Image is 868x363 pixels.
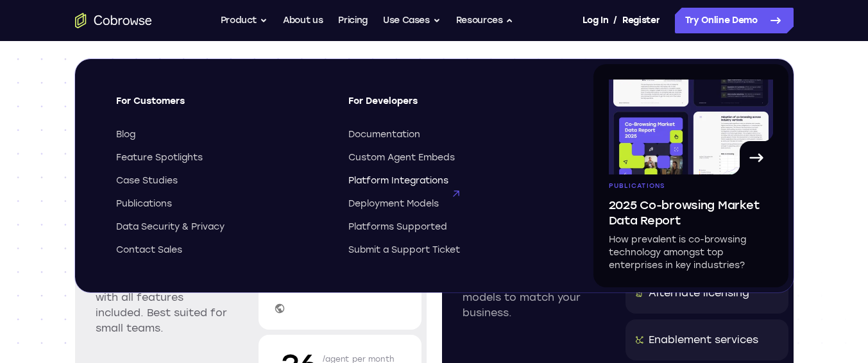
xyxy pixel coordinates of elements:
[613,13,617,28] span: /
[583,8,608,33] a: Log In
[649,285,749,301] div: Alternate licensing
[649,332,758,348] div: Enablement services
[348,151,455,164] span: Custom Agent Embeds
[609,80,773,174] img: A page from the browsing market ebook
[348,244,460,257] span: Submit a Support Ticket
[348,128,420,141] span: Documentation
[348,128,557,141] a: Documentation
[283,8,323,33] a: About us
[116,244,182,257] span: Contact Sales
[116,198,325,210] a: Publications
[75,13,152,28] a: Go to the home page
[622,8,660,33] a: Register
[348,174,557,187] a: Platform Integrations
[348,244,557,257] a: Submit a Support Ticket
[609,198,773,228] span: 2025 Co-browsing Market Data Report
[116,151,325,164] a: Feature Spotlights
[96,274,228,336] p: Simple per agent pricing with all features included. Best suited for small teams.
[116,221,225,233] span: Data Security & Privacy
[116,244,325,257] a: Contact Sales
[675,8,794,33] a: Try Online Demo
[116,174,178,187] span: Case Studies
[338,8,368,33] a: Pricing
[456,8,514,33] button: Resources
[221,8,268,33] button: Product
[348,95,557,118] span: For Developers
[116,128,135,141] span: Blog
[348,198,557,210] a: Deployment Models
[116,128,325,141] a: Blog
[116,95,325,118] span: For Customers
[116,151,203,164] span: Feature Spotlights
[348,221,557,233] a: Platforms Supported
[463,274,595,321] p: Enterprise pricing models to match your business.
[348,198,439,210] span: Deployment Models
[348,174,448,187] span: Platform Integrations
[383,8,441,33] button: Use Cases
[609,182,665,190] span: Publications
[348,221,447,233] span: Platforms Supported
[116,174,325,187] a: Case Studies
[116,198,172,210] span: Publications
[116,221,325,233] a: Data Security & Privacy
[609,233,773,272] p: How prevalent is co-browsing technology amongst top enterprises in key industries?
[348,151,557,164] a: Custom Agent Embeds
